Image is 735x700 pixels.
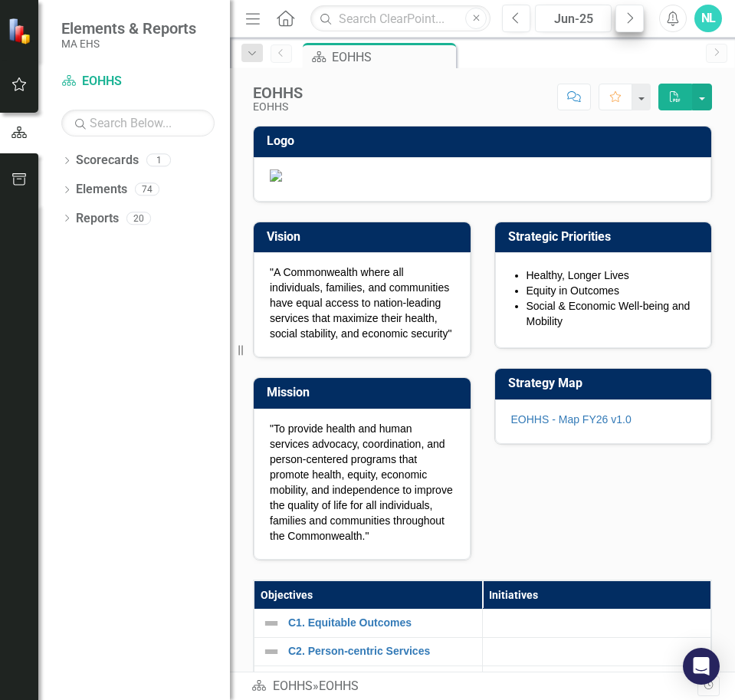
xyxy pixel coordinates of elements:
a: Reports [76,210,119,228]
div: EOHHS [253,84,303,101]
div: 20 [126,212,151,225]
a: EOHHS - Map FY26 v1.0 [511,413,632,426]
a: EOHHS [273,679,313,693]
span: Healthy, Longer Lives [527,269,629,281]
img: Not Defined [262,642,281,661]
h3: Strategy Map [508,376,704,390]
small: MA EHS [61,38,196,50]
img: ClearPoint Strategy [8,17,34,44]
button: NL [694,5,722,32]
img: Not Defined [262,614,281,633]
h3: Logo [267,134,704,148]
span: Elements & Reports [61,19,196,38]
a: Scorecards [76,152,139,169]
div: Jun-25 [540,10,606,28]
span: "To provide health and human services advocacy, coordination, and person-centered programs that p... [270,422,453,542]
input: Search Below... [61,110,215,136]
input: Search ClearPoint... [310,5,491,32]
div: 74 [135,183,159,196]
div: EOHHS [332,48,452,67]
a: EOHHS [61,73,215,90]
div: » [251,678,697,695]
div: EOHHS [319,679,359,693]
span: Social & Economic Well-being and Mobility [527,300,691,327]
div: Open Intercom Messenger [683,648,720,685]
span: "A Commonwealth where all individuals, families, and communities have equal access to nation-lead... [270,266,451,340]
h3: Mission [267,386,463,399]
button: Jun-25 [535,5,612,32]
img: Document.png [270,169,695,182]
a: Elements [76,181,127,199]
span: Equity in Outcomes [527,284,619,297]
img: Not Defined [262,671,281,689]
div: EOHHS [253,101,303,113]
a: C1. Equitable Outcomes [288,617,474,629]
h3: Vision [267,230,463,244]
div: 1 [146,154,171,167]
h3: Strategic Priorities [508,230,704,244]
a: C2. Person-centric Services [288,646,474,657]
